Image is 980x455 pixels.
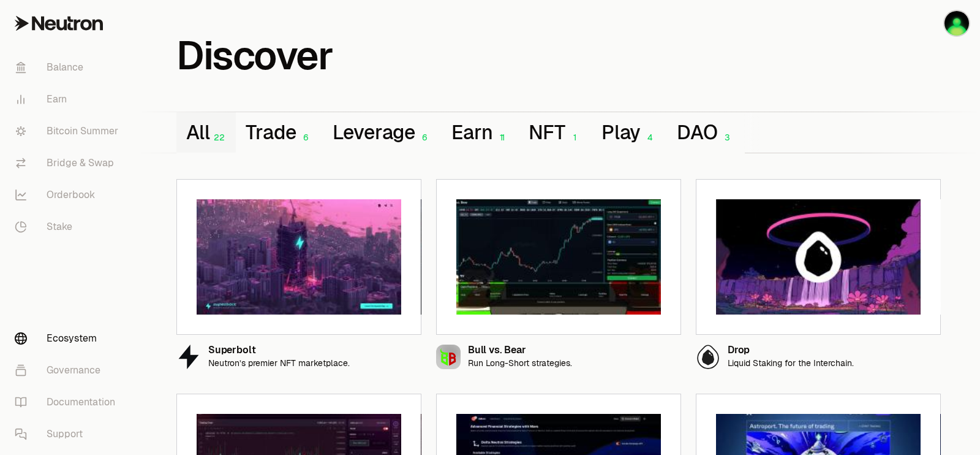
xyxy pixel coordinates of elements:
[519,112,591,153] button: NFT
[208,345,350,356] div: Superbolt
[442,112,519,153] button: Earn
[415,132,432,143] div: 6
[468,358,572,369] p: Run Long-Short strategies.
[468,345,572,356] div: Bull vs. Bear
[197,199,401,315] img: Superbolt preview image
[176,39,333,72] h1: Discover
[592,112,667,153] button: Play
[565,132,582,143] div: 1
[728,358,854,369] p: Liquid Staking for the Interchain.
[209,132,226,143] div: 22
[296,132,313,143] div: 6
[5,115,132,147] a: Bitcoin Summer
[5,52,132,83] a: Balance
[5,386,132,418] a: Documentation
[5,418,132,450] a: Support
[667,112,744,153] button: DAO
[944,11,969,36] img: ggn
[718,132,734,143] div: 3
[5,211,132,243] a: Stake
[5,147,132,179] a: Bridge & Swap
[641,132,657,143] div: 4
[492,132,509,143] div: 11
[5,83,132,115] a: Earn
[176,112,236,153] button: All
[5,323,132,354] a: Ecosystem
[716,199,921,315] img: Drop preview image
[236,112,322,153] button: Trade
[728,345,854,356] div: Drop
[456,199,661,315] img: Bull vs. Bear preview image
[5,179,132,211] a: Orderbook
[323,112,442,153] button: Leverage
[208,358,350,369] p: Neutron’s premier NFT marketplace.
[5,354,132,386] a: Governance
